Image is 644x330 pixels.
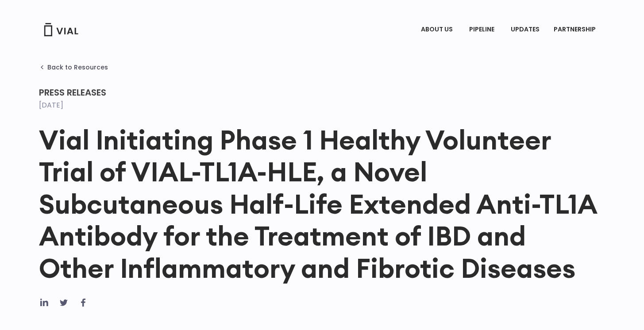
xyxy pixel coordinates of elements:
img: Vial Logo [43,23,79,36]
a: UPDATES [504,22,546,37]
a: ABOUT USMenu Toggle [414,22,462,37]
a: Back to Resources [39,64,108,71]
h1: Vial Initiating Phase 1 Healthy Volunteer Trial of VIAL-TL1A-HLE, a Novel Subcutaneous Half-Life ... [39,124,605,284]
a: PARTNERSHIPMenu Toggle [547,22,605,37]
div: Share on twitter [58,297,69,308]
time: [DATE] [39,100,63,110]
a: PIPELINEMenu Toggle [462,22,503,37]
div: Share on facebook [78,297,89,308]
span: Press Releases [39,86,106,99]
span: Back to Resources [47,64,108,71]
div: Share on linkedin [39,297,50,308]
